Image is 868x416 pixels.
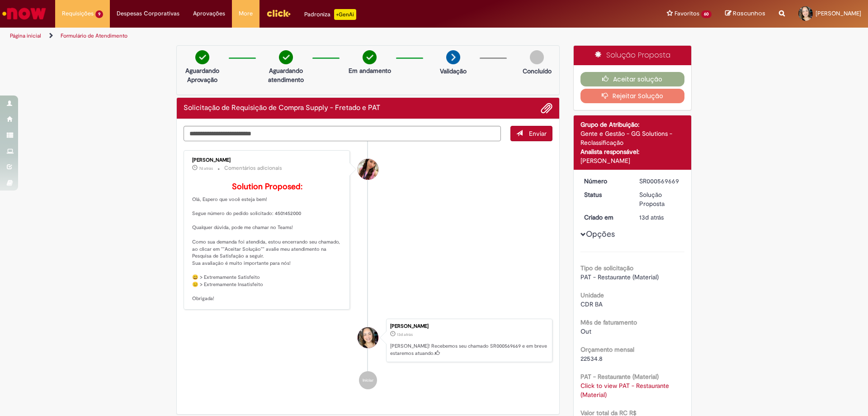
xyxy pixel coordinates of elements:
div: Solução Proposta [574,46,692,65]
span: 60 [701,10,712,18]
div: [PERSON_NAME] [192,158,343,163]
div: [PERSON_NAME] [580,156,685,165]
span: Requisições [62,9,94,18]
dt: Criado em [577,213,633,222]
b: Orçamento mensal [580,345,634,354]
img: arrow-next.png [446,50,460,64]
b: Unidade [580,291,604,299]
a: Rascunhos [725,10,765,18]
li: Fabiana Raimundo De Carvalho [184,319,552,362]
img: check-circle-green.png [363,50,377,64]
textarea: Digite sua mensagem aqui... [184,126,501,141]
span: Despesas Corporativas [117,9,179,18]
button: Enviar [510,126,552,141]
span: 13d atrás [397,332,413,337]
dt: Número [577,177,633,186]
span: Rascunhos [733,9,765,18]
span: CDR BA [580,300,603,308]
button: Adicionar anexos [541,102,552,114]
p: Olá, Espero que você esteja bem! Segue número do pedido solicitado: 4501452000 Qualquer dúvida, p... [192,182,343,302]
dt: Status [577,190,633,199]
img: img-circle-grey.png [530,50,544,64]
p: [PERSON_NAME]! Recebemos seu chamado SR000569669 e em breve estaremos atuando. [390,343,547,357]
p: Aguardando atendimento [264,66,308,84]
span: Favoritos [675,9,699,18]
span: Aprovações [193,9,225,18]
span: [PERSON_NAME] [816,10,861,17]
span: 7d atrás [199,166,213,171]
span: More [239,9,253,18]
a: Página inicial [10,32,41,39]
img: click_logo_yellow_360x200.png [266,6,291,20]
b: Solution Proposed: [232,182,302,192]
div: Analista responsável: [580,147,685,156]
div: Fabiana Raimundo De Carvalho [358,327,378,348]
p: +GenAi [334,9,356,20]
div: Padroniza [304,9,356,20]
span: Out [580,327,591,335]
h2: Solicitação de Requisição de Compra Supply - Fretado e PAT Histórico de tíquete [184,104,380,112]
span: 22534.8 [580,354,603,363]
span: PAT - Restaurante (Material) [580,273,659,281]
b: PAT - Restaurante (Material) [580,373,659,381]
span: 9 [95,10,103,18]
ul: Histórico de tíquete [184,141,552,398]
p: Validação [440,67,467,76]
span: Enviar [529,129,547,138]
b: Tipo de solicitação [580,264,633,272]
div: Gente e Gestão - GG Solutions - Reclassificação [580,129,685,147]
a: Click to view PAT - Restaurante (Material) [580,382,669,399]
button: Rejeitar Solução [580,89,685,103]
div: SR000569669 [639,177,681,186]
a: Formulário de Atendimento [61,32,127,39]
img: ServiceNow [1,5,47,23]
p: Aguardando Aprovação [180,66,224,84]
p: Concluído [523,67,552,76]
div: 16/09/2025 12:17:02 [639,213,681,222]
div: Grupo de Atribuição: [580,120,685,129]
small: Comentários adicionais [224,164,282,172]
div: Solução Proposta [639,190,681,208]
time: 22/09/2025 14:14:30 [199,166,213,171]
b: Mês de faturamento [580,318,637,326]
img: check-circle-green.png [279,50,293,64]
button: Aceitar solução [580,72,685,86]
time: 16/09/2025 12:17:02 [397,332,413,337]
ul: Trilhas de página [7,28,572,44]
img: check-circle-green.png [195,50,209,64]
p: Em andamento [349,66,391,75]
span: 13d atrás [639,213,664,221]
div: Laura Gabriele Da Silva [358,159,378,180]
div: [PERSON_NAME] [390,324,547,329]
